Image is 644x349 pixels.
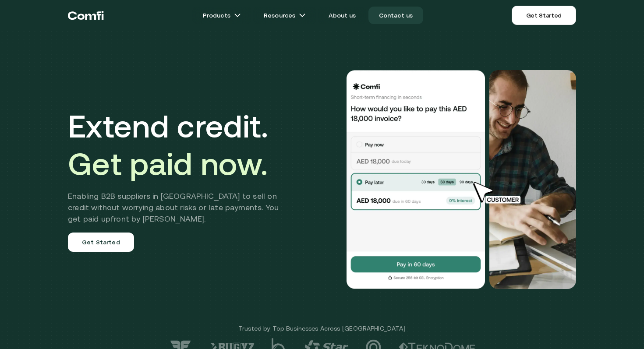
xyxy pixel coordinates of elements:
[68,2,104,28] a: Return to the top of the Comfi home page
[346,70,486,289] img: Would you like to pay this AED 18,000.00 invoice?
[489,70,576,289] img: Would you like to pay this AED 18,000.00 invoice?
[368,7,424,24] a: Contact us
[68,190,292,225] h2: Enabling B2B suppliers in [GEOGRAPHIC_DATA] to sell on credit without worrying about risks or lat...
[192,7,251,24] a: Productsarrow icons
[299,12,306,19] img: arrow icons
[253,7,316,24] a: Resourcesarrow icons
[467,180,531,205] img: cursor
[68,233,134,252] a: Get Started
[234,12,241,19] img: arrow icons
[68,146,268,182] span: Get paid now.
[68,107,292,183] h1: Extend credit.
[318,7,366,24] a: About us
[512,6,576,25] a: Get Started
